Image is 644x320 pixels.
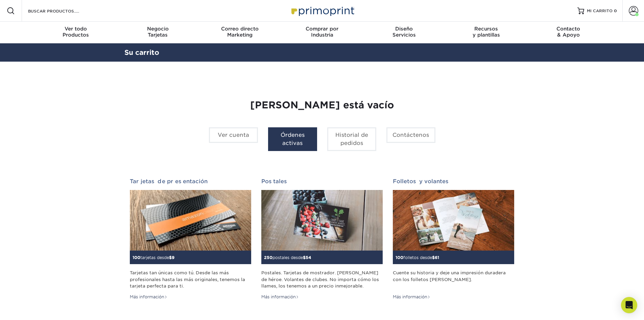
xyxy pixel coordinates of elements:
[221,26,259,31] font: Correo directo
[130,190,251,251] img: Tarjetas de presentación
[130,178,208,185] font: Tarjetas de presentación
[557,32,580,38] font: & Apoyo
[169,255,172,260] font: $
[527,22,610,43] a: Contacto& Apoyo
[306,26,338,31] font: Comprar por
[261,294,296,299] font: Más información
[130,294,164,299] font: Más información
[386,127,435,143] a: Contáctenos
[35,22,117,43] a: Ver todoProductos
[327,127,376,151] a: Historial de pedidos
[27,7,93,15] input: BUSCAR PRODUCTOS.....
[621,297,637,313] div: Open Intercom Messenger
[117,22,199,43] a: NegocioTarjetas
[393,178,450,185] font: Folletos y volantes
[124,48,159,57] a: Su carrito
[473,32,500,38] font: y plantillas
[147,26,169,31] font: Negocio
[474,26,498,31] font: Recursos
[393,270,506,282] font: Cuente su historia y deje una impresión duradera con los folletos [PERSON_NAME].
[227,32,253,38] font: Marketing
[133,255,140,260] font: 100
[306,255,311,260] font: 54
[445,22,527,43] a: Recursosy plantillas
[432,255,435,260] font: $
[363,22,445,43] a: DiseñoServicios
[268,127,317,151] a: Órdenes activas
[303,255,306,260] font: $
[396,255,403,260] font: 100
[392,32,416,38] font: Servicios
[218,132,249,138] font: Ver cuenta
[395,26,413,31] font: Diseño
[435,255,439,260] font: 61
[261,178,288,185] font: Postales
[140,255,169,260] font: tarjetas desde
[199,22,281,43] a: Correo directoMarketing
[65,26,87,31] font: Ver todo
[335,132,368,146] font: Historial de pedidos
[393,178,514,300] a: Folletos y volantes 100folletos desde$61 Cuente su historia y deje una impresión duradera con los...
[281,22,363,43] a: Comprar porIndustria
[614,8,617,13] font: 0
[261,270,379,288] font: Postales. Tarjetas de mostrador. [PERSON_NAME] de héroe. Volantes de clubes. No importa cómo los ...
[264,255,272,260] font: 250
[209,127,258,143] a: Ver cuenta
[393,294,427,299] font: Más información
[272,255,303,260] font: postales desde
[130,178,251,300] a: Tarjetas de presentación 100tarjetas desde$9 Tarjetas tan únicas como tú. Desde las más profesion...
[392,132,429,138] font: Contáctenos
[393,190,514,251] img: Folletos y volantes
[130,270,245,288] font: Tarjetas tan únicas como tú. Desde las más profesionales hasta las más originales, tenemos la tar...
[311,32,333,38] font: Industria
[556,26,580,31] font: Contacto
[587,8,613,13] font: MI CARRITO
[250,99,394,111] font: [PERSON_NAME] está vacío
[63,32,89,38] font: Productos
[148,32,168,38] font: Tarjetas
[288,3,356,18] img: Primoprint
[403,255,432,260] font: folletos desde
[281,132,305,146] font: Órdenes activas
[261,178,383,300] a: Postales 250postales desde$54 Postales. Tarjetas de mostrador. [PERSON_NAME] de héroe. Volantes d...
[261,190,383,251] img: Postales
[172,255,174,260] font: 9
